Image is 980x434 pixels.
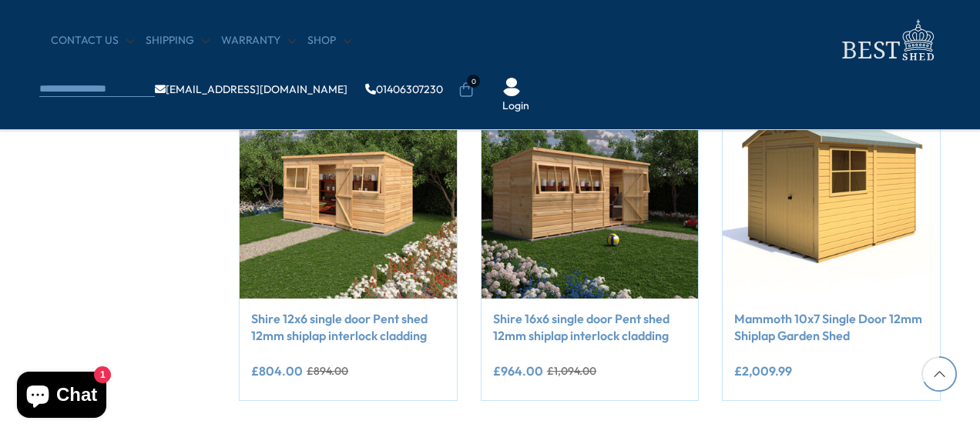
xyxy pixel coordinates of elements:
[547,366,596,376] del: £1,094.00
[502,78,521,96] img: User Icon
[502,98,529,114] a: Login
[467,75,480,88] span: 0
[307,366,348,376] del: £894.00
[734,310,928,345] a: Mammoth 10x7 Single Door 12mm Shiplap Garden Shed
[493,310,687,345] a: Shire 16x6 single door Pent shed 12mm shiplap interlock cladding
[307,33,351,48] a: Shop
[51,33,134,48] a: CONTACT US
[458,82,474,98] a: 0
[146,33,210,48] a: Shipping
[155,84,347,95] a: [EMAIL_ADDRESS][DOMAIN_NAME]
[734,365,792,377] ins: £2,009.99
[833,15,941,65] img: logo
[251,310,445,345] a: Shire 12x6 single door Pent shed 12mm shiplap interlock cladding
[12,372,111,422] inbox-online-store-chat: Shopify online store chat
[251,365,303,377] ins: £804.00
[493,365,543,377] ins: £964.00
[221,33,296,48] a: Warranty
[365,84,443,95] a: 01406307230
